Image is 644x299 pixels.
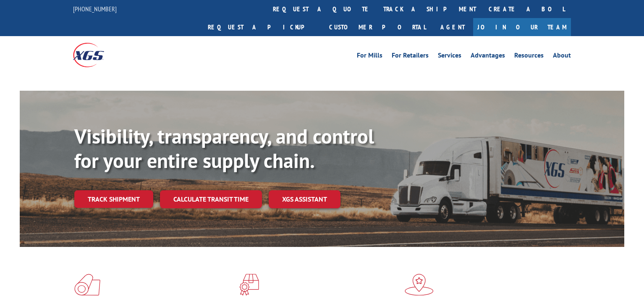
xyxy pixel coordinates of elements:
[269,190,340,208] a: XGS ASSISTANT
[74,274,100,296] img: xgs-icon-total-supply-chain-intelligence-red
[74,190,153,208] a: Track shipment
[73,5,117,13] a: [PHONE_NUMBER]
[392,52,429,61] a: For Retailers
[553,52,571,61] a: About
[160,190,262,208] a: Calculate transit time
[438,52,461,61] a: Services
[323,18,432,36] a: Customer Portal
[471,52,505,61] a: Advantages
[514,52,544,61] a: Resources
[357,52,382,61] a: For Mills
[405,274,434,296] img: xgs-icon-flagship-distribution-model-red
[74,123,374,173] b: Visibility, transparency, and control for your entire supply chain.
[473,18,571,36] a: Join Our Team
[239,274,259,296] img: xgs-icon-focused-on-flooring-red
[432,18,473,36] a: Agent
[202,18,323,36] a: Request a pickup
